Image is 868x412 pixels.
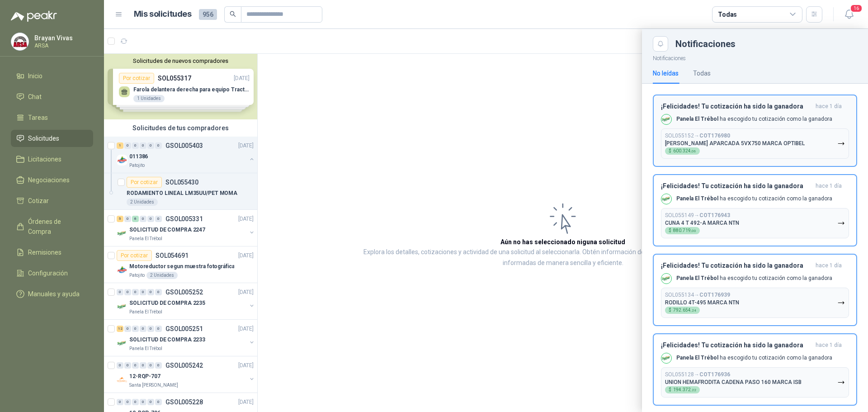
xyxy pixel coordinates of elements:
h3: ¡Felicidades! Tu cotización ha sido la ganadora [661,262,812,270]
span: 792.654 [673,308,696,313]
img: Company Logo [661,353,671,363]
div: Notificaciones [675,39,857,48]
span: hace 1 día [816,103,842,110]
div: $ [665,386,700,393]
div: $ [665,227,700,234]
span: ,24 [691,308,696,313]
span: 880.719 [673,228,696,233]
span: hace 1 día [816,262,842,270]
span: ,00 [691,229,696,233]
button: SOL055152→COT176980[PERSON_NAME] APARCADA 5VX750 MARCA OPTIBEL$600.324,06 [661,128,849,159]
button: ¡Felicidades! Tu cotización ha sido la ganadorahace 1 día Company LogoPanela El Trébol ha escogid... [653,333,857,406]
img: Company Logo [661,194,671,204]
b: Panela El Trébol [676,275,718,281]
p: SOL055134 → [665,292,730,298]
p: SOL055152 → [665,133,730,139]
p: SOL055128 → [665,371,730,378]
p: ARSA [34,43,91,48]
button: ¡Felicidades! Tu cotización ha sido la ganadorahace 1 día Company LogoPanela El Trébol ha escogid... [653,254,857,326]
div: Todas [693,68,711,78]
p: ha escogido tu cotización como la ganadora [676,275,832,282]
h3: ¡Felicidades! Tu cotización ha sido la ganadora [661,341,812,349]
button: SOL055149→COT176943CUNA 4 T 492-A MARCA NTN$880.719,00 [661,208,849,238]
a: Manuales y ayuda [11,285,93,303]
b: Panela El Trébol [676,355,718,361]
span: hace 1 día [816,182,842,190]
span: 194.372 [673,388,696,392]
button: SOL055128→COT176936UNION HEMAFRODITA CADENA PASO 160 MARCA ISB$194.372,22 [661,367,849,398]
p: CUNA 4 T 492-A MARCA NTN [665,220,739,226]
span: 16 [850,4,863,13]
img: Company Logo [11,33,28,50]
span: Solicitudes [28,133,59,143]
span: Órdenes de Compra [28,217,85,237]
button: 16 [841,6,857,23]
a: Negociaciones [11,171,93,189]
a: Solicitudes [11,130,93,147]
p: ha escogido tu cotización como la ganadora [676,195,832,203]
div: No leídas [653,68,679,78]
button: SOL055134→COT176939RODILLO 4T-495 MARCA NTN$792.654,24 [661,288,849,318]
span: Remisiones [28,247,61,257]
span: Inicio [28,71,42,81]
span: Negociaciones [28,175,70,185]
a: Inicio [11,67,93,85]
span: Tareas [28,113,48,123]
p: [PERSON_NAME] APARCADA 5VX750 MARCA OPTIBEL [665,140,805,147]
img: Company Logo [661,114,671,124]
img: Logo peakr [11,11,57,22]
span: Manuales y ayuda [28,289,80,299]
h1: Mis solicitudes [134,8,192,21]
span: Chat [28,92,42,102]
span: search [230,11,236,17]
b: COT176936 [699,371,730,378]
b: COT176943 [699,212,730,218]
button: ¡Felicidades! Tu cotización ha sido la ganadorahace 1 día Company LogoPanela El Trébol ha escogid... [653,95,857,167]
a: Cotizar [11,192,93,209]
span: Cotizar [28,196,49,206]
span: 956 [199,9,217,20]
p: ha escogido tu cotización como la ganadora [676,354,832,362]
div: $ [665,147,700,155]
span: ,06 [691,149,696,153]
div: Todas [718,9,737,19]
span: 600.324 [673,149,696,153]
span: Configuración [28,268,68,278]
span: ,22 [691,388,696,392]
button: Close [653,36,668,52]
a: Tareas [11,109,93,126]
p: Notificaciones [642,52,868,63]
b: COT176980 [699,133,730,139]
span: Licitaciones [28,154,61,164]
b: Panela El Trébol [676,195,718,202]
a: Remisiones [11,244,93,261]
a: Órdenes de Compra [11,213,93,240]
span: hace 1 día [816,341,842,349]
p: SOL055149 → [665,212,730,219]
h3: ¡Felicidades! Tu cotización ha sido la ganadora [661,103,812,110]
a: Configuración [11,265,93,282]
p: UNION HEMAFRODITA CADENA PASO 160 MARCA ISB [665,379,802,385]
div: $ [665,307,700,314]
h3: ¡Felicidades! Tu cotización ha sido la ganadora [661,182,812,190]
b: Panela El Trébol [676,116,718,122]
p: Brayan Vivas [34,35,91,41]
button: ¡Felicidades! Tu cotización ha sido la ganadorahace 1 día Company LogoPanela El Trébol ha escogid... [653,174,857,246]
a: Licitaciones [11,151,93,168]
a: Chat [11,88,93,105]
p: RODILLO 4T-495 MARCA NTN [665,299,739,306]
img: Company Logo [661,274,671,284]
p: ha escogido tu cotización como la ganadora [676,115,832,123]
b: COT176939 [699,292,730,298]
